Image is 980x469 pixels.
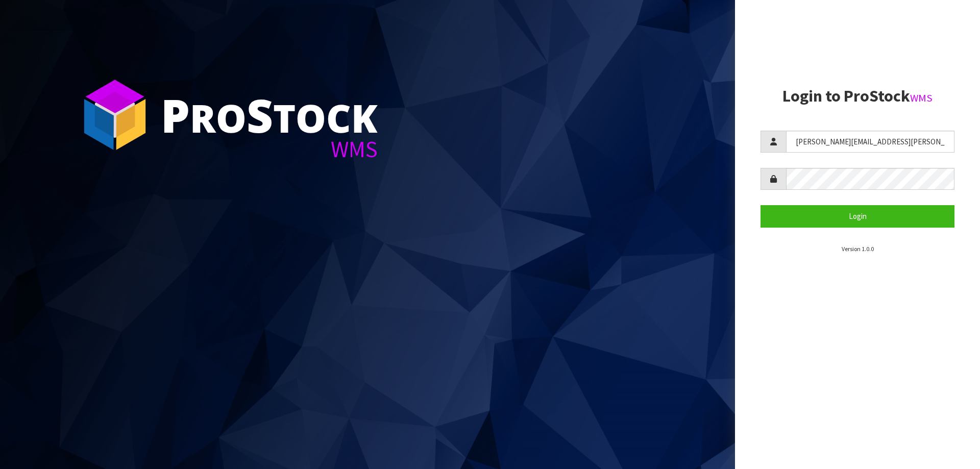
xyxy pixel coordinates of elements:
span: P [161,84,190,146]
button: Login [761,205,954,227]
small: Version 1.0.0 [842,245,874,253]
small: WMS [910,91,933,105]
img: ProStock Cube [77,77,153,153]
input: Username [786,131,954,153]
h2: Login to ProStock [761,87,954,105]
div: WMS [161,138,378,161]
span: S [247,84,273,146]
div: ro tock [161,92,378,138]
